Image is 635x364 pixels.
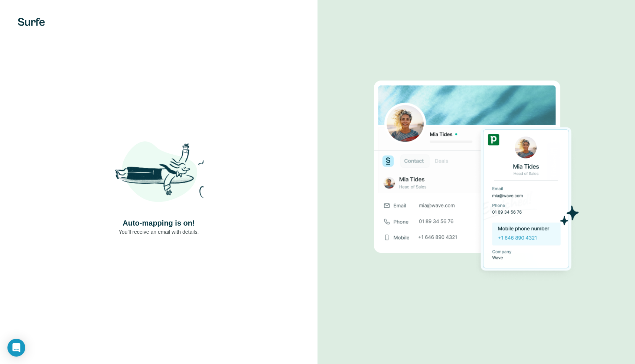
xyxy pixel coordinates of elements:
[18,18,45,26] img: Surfe's logo
[374,81,579,283] img: Download Success
[114,129,203,218] img: Shaka Illustration
[119,228,199,236] p: You’ll receive an email with details.
[7,339,25,357] div: Open Intercom Messenger
[123,218,195,228] h4: Auto-mapping is on!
